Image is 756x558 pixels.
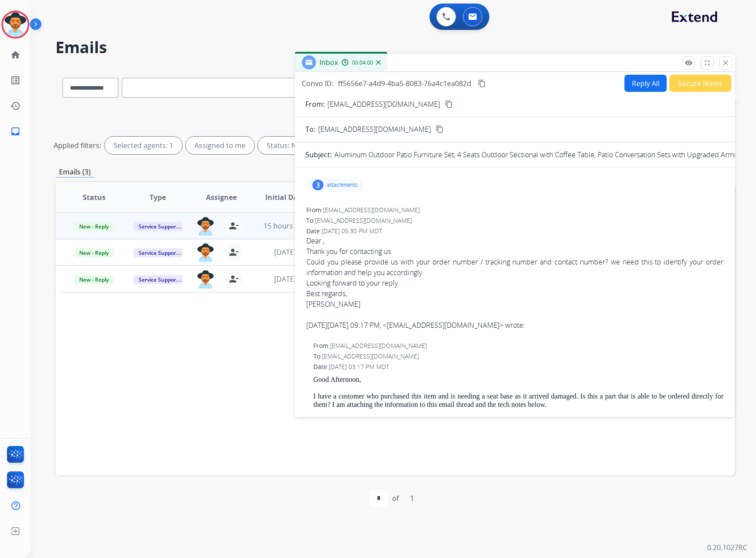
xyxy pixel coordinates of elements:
[338,79,471,88] span: ff5656e7-a4d9-4ba5-8083-76a4c1ea082d
[624,75,667,92] button: Reply All
[228,274,239,284] mat-icon: person_remove
[323,206,420,214] span: [EMAIL_ADDRESS][DOMAIN_NAME]
[703,59,711,67] mat-icon: fullscreen
[274,274,296,284] span: [DATE]
[74,248,114,257] span: New - Reply
[445,100,453,108] mat-icon: content_copy
[10,50,21,60] mat-icon: home
[258,137,351,154] div: Status: New - Initial
[197,270,214,289] img: agent-avatar
[83,192,106,203] span: Status
[436,125,444,133] mat-icon: content_copy
[305,124,316,134] p: To:
[313,392,723,409] p: I have a customer who purchased this item and is needing a seat base as it arrived damaged. Is th...
[74,275,114,284] span: New - Reply
[133,222,183,231] span: Service Support
[722,59,730,67] mat-icon: close
[392,493,399,504] div: of
[133,248,183,257] span: Service Support
[313,376,723,384] p: Good Afternoon,
[302,78,334,89] p: Convo ID:
[306,216,723,225] div: To:
[327,99,440,109] p: [EMAIL_ADDRESS][DOMAIN_NAME]
[55,167,94,178] p: Emails (3)
[10,101,21,111] mat-icon: history
[313,341,723,350] div: From:
[352,59,373,66] span: 00:04:00
[306,227,723,236] div: Date:
[313,352,723,361] div: To:
[685,59,693,67] mat-icon: remove_red_eye
[10,75,21,86] mat-icon: list_alt
[330,341,427,350] span: [EMAIL_ADDRESS][DOMAIN_NAME]
[228,247,239,257] mat-icon: person_remove
[228,221,239,231] mat-icon: person_remove
[74,222,114,231] span: New - Reply
[478,80,486,87] mat-icon: content_copy
[105,137,182,154] div: Selected agents: 1
[305,149,332,160] p: Subject:
[306,299,723,309] div: [PERSON_NAME]
[265,192,305,203] span: Initial Date
[315,216,412,225] span: [EMAIL_ADDRESS][DOMAIN_NAME]
[264,221,307,231] span: 15 hours ago
[319,58,338,67] span: Inbox
[306,246,723,299] div: Thank you for contacting us. Could you please provide us with your order number / tracking number...
[322,227,382,235] span: [DATE] 05:30 PM MDT
[306,206,723,214] div: From:
[133,275,183,284] span: Service Support
[54,140,101,151] p: Applied filters:
[306,320,723,330] div: [DATE][DATE] 09:17 PM, < > wrote:
[387,320,499,330] a: [EMAIL_ADDRESS][DOMAIN_NAME]
[55,39,735,56] h2: Emails
[318,124,431,134] span: [EMAIL_ADDRESS][DOMAIN_NAME]
[274,247,296,257] span: [DATE]
[306,236,723,246] div: Dear ,
[186,137,254,154] div: Assigned to me
[707,542,747,553] p: 0.20.1027RC
[329,362,389,371] span: [DATE] 03:17 PM MDT
[206,192,237,203] span: Assignee
[305,99,325,109] p: From:
[327,181,358,188] p: attachments
[669,75,731,92] button: Secure Notes
[197,243,214,262] img: agent-avatar
[313,362,723,371] div: Date:
[322,352,419,360] span: [EMAIL_ADDRESS][DOMAIN_NAME]
[197,217,214,236] img: agent-avatar
[150,192,166,203] span: Type
[3,12,28,37] img: avatar
[10,126,21,137] mat-icon: inbox
[312,180,323,190] div: 3
[403,489,421,507] div: 1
